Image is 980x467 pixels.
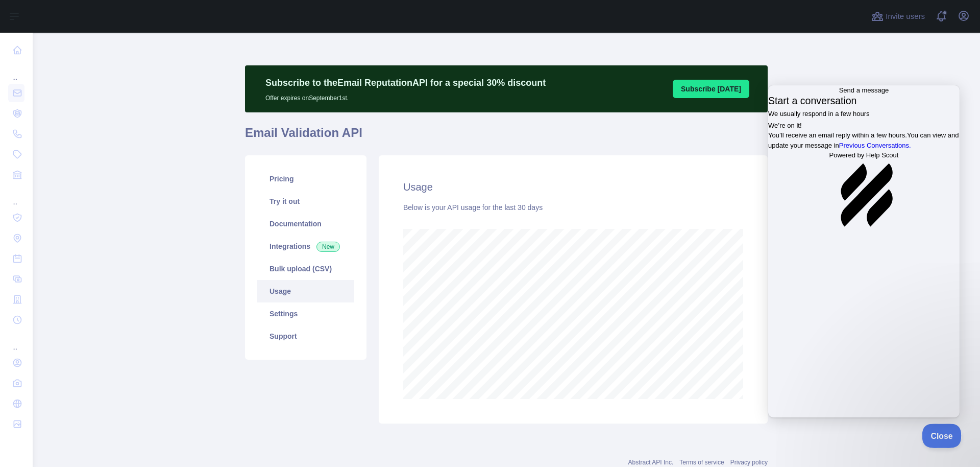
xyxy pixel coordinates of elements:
[257,325,354,347] a: Support
[8,61,24,82] div: ...
[257,235,354,258] a: Integrations New
[257,280,354,302] a: Usage
[869,8,927,25] button: Invite users
[257,213,354,235] a: Documentation
[257,302,354,325] a: Settings
[8,331,24,352] div: ...
[245,125,768,149] h1: Email Validation API
[8,186,24,206] div: ...
[257,258,354,280] a: Bulk upload (CSV)
[679,459,724,466] a: Terms of service
[257,168,354,190] a: Pricing
[886,11,925,22] span: Invite users
[628,459,674,466] a: Abstract API Inc.
[265,90,546,102] p: Offer expires on September 1st.
[257,190,354,213] a: Try it out
[673,80,749,98] button: Subscribe [DATE]
[316,242,340,252] span: New
[265,76,546,90] p: Subscribe to the Email Reputation API for a special 30 % discount
[403,202,743,213] div: Below is your API usage for the last 30 days
[922,424,962,448] iframe: Help Scout Beacon - Close
[768,85,960,417] iframe: Help Scout Beacon - Live Chat, Contact Form, and Knowledge Base
[403,180,743,194] h2: Usage
[730,459,768,466] a: Privacy policy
